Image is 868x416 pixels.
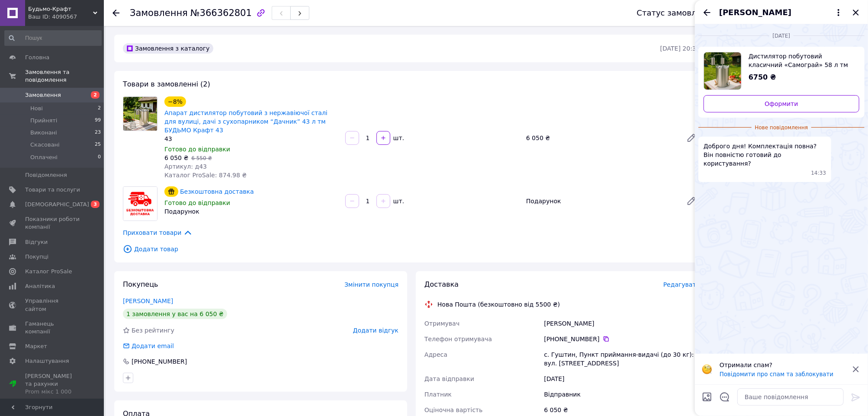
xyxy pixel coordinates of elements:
span: Доброго дня! Комплектація повна? Він повністю готовий до користування? [704,142,826,168]
span: 6 550 ₴ [191,155,212,161]
a: Редагувати [683,192,700,210]
span: Налаштування [25,357,69,365]
div: [DATE] [542,371,702,387]
div: Відправник [542,387,702,402]
div: 1 замовлення у вас на 6 050 ₴ [123,309,227,319]
div: с. Гуштин, Пункт приймання-видачі (до 30 кг): вул. [STREET_ADDRESS] [542,347,702,371]
div: Ваш ID: 4090567 [28,13,104,21]
span: Дата відправки [424,375,474,382]
div: [PHONE_NUMBER] [544,335,700,343]
span: Без рейтингу [132,327,174,334]
div: шт. [391,134,405,142]
span: Дистилятор побутовий класичний «Самограй» 58 л тм БУДЬМО Крафт з харчової нержавіючої сталі [749,52,852,69]
div: Додати email [131,342,175,350]
span: Головна [25,54,49,61]
span: Замовлення [25,91,61,99]
a: Оформити [704,95,859,112]
a: Редагувати [683,129,700,147]
div: Замовлення з каталогу [123,43,213,54]
a: [PERSON_NAME] [123,298,173,304]
span: Платник [424,391,452,398]
span: Приховати товари [123,228,193,237]
button: Повідомити про спам та заблокувати [720,371,833,378]
span: [PERSON_NAME] [719,7,791,18]
span: 0 [98,154,101,161]
div: Додати email [122,342,175,350]
img: 6814155183_w640_h640_distillyator-bytovoj-klassicheskij.jpg [704,52,741,90]
div: Повернутися назад [113,9,119,17]
span: Повідомлення [25,171,67,179]
span: Будьмо-Крафт [28,5,93,13]
span: [DEMOGRAPHIC_DATA] [25,201,89,208]
img: Безкоштовна доставка [123,187,157,221]
div: 10.10.2025 [698,31,865,40]
span: Прийняті [30,117,57,125]
span: Покупець [123,280,158,288]
span: Аналітика [25,282,55,290]
a: Апарат дистилятор побутовий з нержавіючої сталі для вулиці, дачі з сухопарником “Дачник” 43 л тм ... [164,109,328,134]
div: [PERSON_NAME] [542,316,702,331]
span: Каталог ProSale: 874.98 ₴ [164,172,247,179]
div: −8% [164,96,186,107]
a: Безкоштовна доставка [180,188,254,195]
span: Адреса [424,351,447,358]
img: :face_with_monocle: [702,364,712,374]
span: Каталог ProSale [25,268,72,275]
span: Нові [30,105,43,112]
span: 6 050 ₴ [164,154,188,161]
span: Покупці [25,253,48,261]
div: шт. [391,197,405,205]
span: 2 [98,105,101,112]
span: 25 [95,141,101,149]
span: Замовлення [130,8,188,18]
button: Відкрити шаблони відповідей [719,391,730,403]
span: Управління сайтом [25,297,80,313]
button: [PERSON_NAME] [719,7,844,18]
span: Доставка [424,280,459,288]
span: №366362801 [190,8,252,18]
input: Пошук [4,30,102,46]
span: Товари в замовленні (2) [123,80,210,88]
span: Готово до відправки [164,146,230,153]
div: Статус замовлення [637,9,717,17]
span: [DATE] [769,32,794,40]
span: Готово до відправки [164,199,230,206]
span: Додати відгук [353,327,399,334]
time: [DATE] 20:30 [660,45,700,52]
span: Оціночна вартість [424,406,482,413]
span: [PERSON_NAME] та рахунки [25,372,80,396]
span: Отримувач [424,320,460,327]
span: Артикул: д43 [164,163,207,170]
div: Подарунок [164,207,338,216]
span: Додати товар [123,244,700,254]
div: 6 050 ₴ [523,132,679,144]
div: Prom мікс 1 000 [25,388,80,396]
span: 23 [95,129,101,137]
span: Маркет [25,342,47,350]
span: Відгуки [25,238,48,246]
div: [PHONE_NUMBER] [131,357,188,366]
span: 99 [95,117,101,125]
span: Товари та послуги [25,186,80,194]
button: Назад [702,7,712,18]
img: Апарат дистилятор побутовий з нержавіючої сталі для вулиці, дачі з сухопарником “Дачник” 43 л тм ... [123,97,157,131]
div: Нова Пошта (безкоштовно від 5500 ₴) [435,300,562,309]
span: Телефон отримувача [424,336,492,342]
span: 14:33 10.10.2025 [811,170,826,177]
span: 6750 ₴ [749,73,776,81]
div: Подарунок [523,195,679,207]
span: Гаманець компанії [25,320,80,336]
span: Оплачені [30,154,58,161]
p: Отримали спам? [720,361,845,369]
div: 43 [164,134,338,143]
span: Редагувати [663,281,700,288]
span: 2 [91,91,100,99]
span: 3 [91,201,100,208]
button: Закрити [851,7,861,18]
a: Переглянути товар [704,52,859,90]
span: Показники роботи компанії [25,215,80,231]
span: Скасовані [30,141,60,149]
span: Змінити покупця [344,281,399,288]
span: Нове повідомлення [752,124,812,131]
span: Замовлення та повідомлення [25,68,104,84]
